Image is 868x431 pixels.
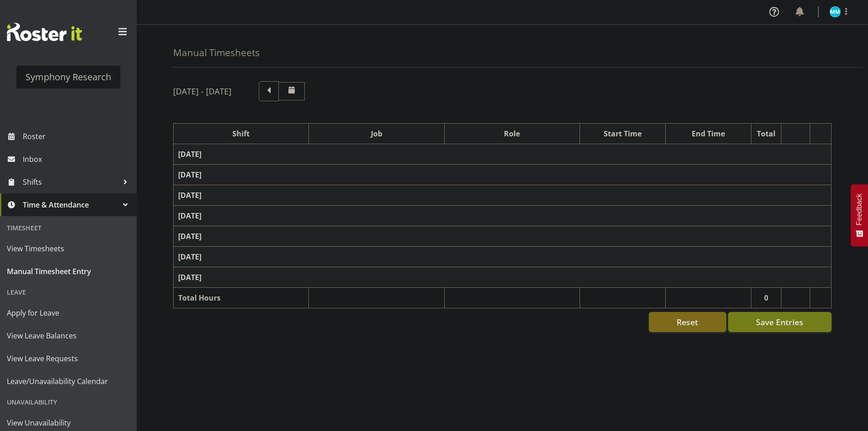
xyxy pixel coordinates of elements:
[670,128,746,139] div: End Time
[7,374,130,388] span: Leave/Unavailability Calendar
[23,198,118,212] span: Time & Attendance
[851,184,868,246] button: Feedback - Show survey
[23,130,132,143] span: Roster
[2,301,134,324] a: Apply for Leave
[7,329,130,343] span: View Leave Balances
[178,128,304,139] div: Shift
[677,316,698,328] span: Reset
[7,306,130,320] span: Apply for Leave
[174,226,832,247] td: [DATE]
[174,247,832,267] td: [DATE]
[174,267,832,288] td: [DATE]
[2,324,134,347] a: View Leave Balances
[26,70,111,84] div: Symphony Research
[174,206,832,226] td: [DATE]
[2,370,134,393] a: Leave/Unavailability Calendar
[23,152,132,166] span: Inbox
[2,237,134,260] a: View Timesheets
[7,416,130,430] span: View Unavailability
[174,288,309,308] td: Total Hours
[7,352,130,365] span: View Leave Requests
[7,265,130,278] span: Manual Timesheet Entry
[2,283,134,301] div: Leave
[7,242,130,255] span: View Timesheets
[174,165,832,185] td: [DATE]
[23,175,118,189] span: Shifts
[2,218,134,237] div: Timesheet
[2,347,134,370] a: View Leave Requests
[751,288,781,308] td: 0
[174,185,832,206] td: [DATE]
[756,316,803,328] span: Save Entries
[2,393,134,411] div: Unavailability
[174,144,832,165] td: [DATE]
[313,128,439,139] div: Job
[855,193,863,225] span: Feedback
[830,6,841,17] img: murphy-mulholland11450.jpg
[649,312,726,332] button: Reset
[7,23,82,41] img: Rosterit website logo
[2,260,134,283] a: Manual Timesheet Entry
[449,128,575,139] div: Role
[728,312,832,332] button: Save Entries
[756,128,777,139] div: Total
[173,86,231,96] h5: [DATE] - [DATE]
[585,128,661,139] div: Start Time
[173,47,260,58] h4: Manual Timesheets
